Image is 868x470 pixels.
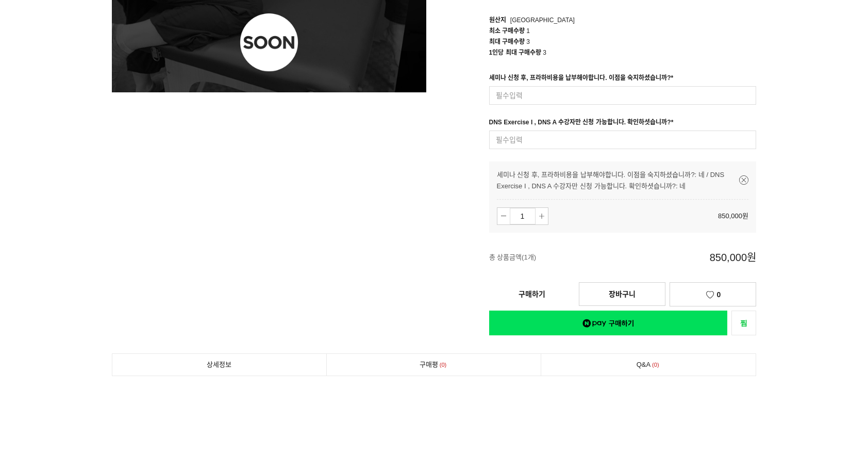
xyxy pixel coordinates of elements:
[489,117,674,131] div: DNS Exercise I , DNS A 수강자만 신청 가능합니다. 확인하셧습니까?
[489,240,624,274] span: 총 상품금액(1개)
[650,360,661,370] span: 0
[489,311,728,335] a: 새창
[489,131,757,149] input: 필수입력
[489,49,541,56] span: 1인당 최대 구매수량
[579,282,665,306] a: 장바구니
[510,17,575,24] span: [GEOGRAPHIC_DATA]
[489,38,525,45] span: 최대 구매수량
[623,240,756,274] span: 850,000원
[489,73,674,86] div: 세미나 신청 후, 프라하비용을 납부해야합니다. 이점을 숙지하셨습니까?
[438,360,448,370] span: 0
[526,38,530,45] span: 3
[543,49,546,56] span: 3
[716,290,721,299] span: 0
[718,212,748,220] span: 850,000원
[327,354,541,376] a: 구매평0
[112,354,326,376] a: 상세정보
[489,27,525,35] span: 최소 구매수량
[489,86,757,105] input: 필수입력
[489,17,506,24] span: 원산지
[731,311,756,335] a: 새창
[670,282,756,306] a: 0
[489,283,575,305] a: 구매하기
[497,171,725,190] span: 세미나 신청 후, 프라하비용을 납부해야합니다. 이점을 숙지하셨습니까?: 네 / DNS Exercise I , DNS A 수강자만 신청 가능합니다. 확인하셧습니까?: 네
[526,27,530,35] span: 1
[541,354,756,376] a: Q&A0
